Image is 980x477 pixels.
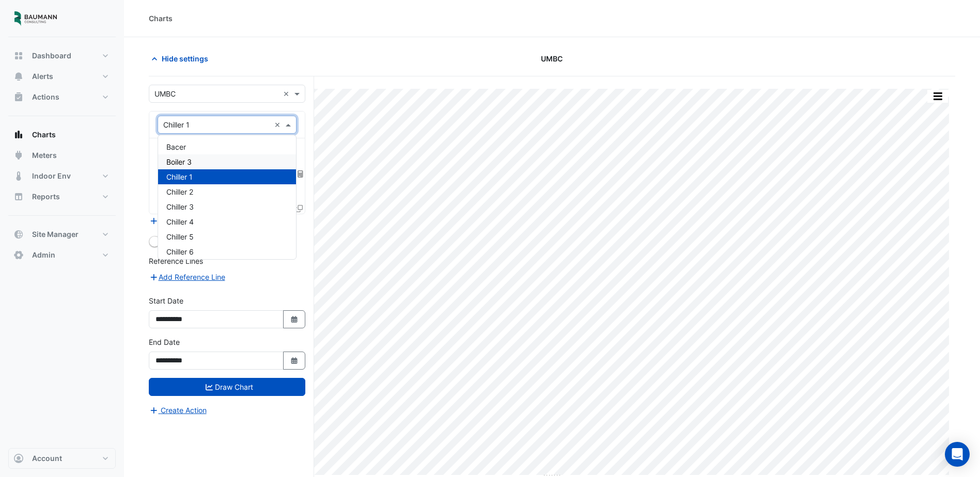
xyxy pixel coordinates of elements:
[166,217,194,226] span: Chiller 4
[149,404,207,416] button: Create Action
[149,50,215,68] button: Hide settings
[13,150,24,161] app-icon: Meters
[8,224,116,245] button: Site Manager
[274,119,283,130] span: Clear
[283,88,292,99] span: Clear
[166,157,192,166] span: Boiler 3
[149,256,203,266] label: Reference Lines
[32,229,79,240] span: Site Manager
[8,166,116,186] button: Indoor Env
[32,130,56,140] span: Charts
[290,356,299,365] fa-icon: Select Date
[32,171,71,181] span: Indoor Env
[8,245,116,265] button: Admin
[166,232,194,241] span: Chiller 5
[13,92,24,102] app-icon: Actions
[945,442,970,467] div: Open Intercom Messenger
[166,247,194,256] span: Chiller 6
[13,192,24,202] app-icon: Reports
[149,337,180,347] label: End Date
[13,71,24,82] app-icon: Alerts
[32,150,57,161] span: Meters
[149,271,226,283] button: Add Reference Line
[290,315,299,324] fa-icon: Select Date
[32,92,59,102] span: Actions
[166,202,194,211] span: Chiller 3
[166,172,193,181] span: Chiller 1
[13,130,24,140] app-icon: Charts
[166,142,186,151] span: Bacer
[13,229,24,240] app-icon: Site Manager
[162,53,208,64] span: Hide settings
[13,171,24,181] app-icon: Indoor Env
[13,250,24,260] app-icon: Admin
[927,90,948,103] button: More Options
[149,295,183,306] label: Start Date
[8,66,116,87] button: Alerts
[8,87,116,107] button: Actions
[8,186,116,207] button: Reports
[32,453,62,464] span: Account
[149,215,211,227] button: Add Equipment
[8,145,116,166] button: Meters
[295,204,303,213] span: Clone Favourites and Tasks from this Equipment to other Equipment
[8,45,116,66] button: Dashboard
[296,169,305,178] span: Choose Function
[32,51,71,61] span: Dashboard
[541,53,563,64] span: UMBC
[149,13,173,24] div: Charts
[149,378,305,396] button: Draw Chart
[158,135,296,259] div: Options List
[13,51,24,61] app-icon: Dashboard
[32,250,55,260] span: Admin
[8,448,116,469] button: Account
[32,192,60,202] span: Reports
[8,124,116,145] button: Charts
[12,8,59,29] img: Company Logo
[166,187,193,196] span: Chiller 2
[32,71,53,82] span: Alerts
